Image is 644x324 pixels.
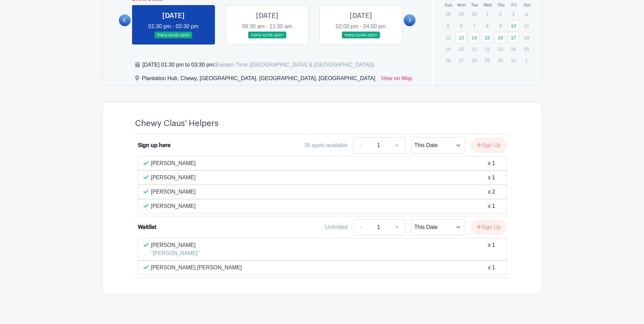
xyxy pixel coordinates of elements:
p: 7 [468,20,480,31]
button: Sign Up [471,138,507,152]
th: Thu [494,2,508,8]
a: + [388,219,405,235]
th: Mon [455,2,468,8]
p: 27 [456,55,467,66]
a: + [388,137,405,154]
p: [PERSON_NAME] [151,202,196,210]
a: - [353,137,369,154]
p: 8 [482,20,493,31]
p: 28 [468,55,480,66]
p: [PERSON_NAME] [151,159,196,167]
span: (Eastern Time ([GEOGRAPHIC_DATA] & [GEOGRAPHIC_DATA])) [214,62,374,68]
p: 30 [495,55,506,66]
p: 3 [508,9,519,19]
p: 23 [495,44,506,54]
p: 4 [521,9,532,19]
p: 21 [468,44,480,54]
p: 28 [442,9,454,19]
p: 26 [442,55,454,66]
div: [DATE] 01:30 pm to 03:30 pm [143,61,374,69]
button: Sign Up [471,220,507,234]
div: x 1 [488,174,495,182]
th: Tue [468,2,481,8]
p: 11 [521,20,532,31]
p: 18 [521,32,532,43]
th: Sun [442,2,455,8]
p: 29 [456,9,467,19]
p: 1 [482,9,493,19]
div: x 2 [488,188,495,196]
p: [PERSON_NAME] [151,174,196,182]
p: [PERSON_NAME] [PERSON_NAME] [151,264,242,272]
a: - [353,219,369,235]
p: 12 [442,32,454,43]
th: Fri [508,2,521,8]
div: x 1 [488,159,495,167]
div: Sign up here [138,141,170,149]
p: 24 [508,44,519,54]
div: Waitlist [138,223,157,231]
p: [PERSON_NAME] [151,241,200,249]
p: 9 [495,20,506,31]
a: 17 [508,32,519,43]
a: 15 [482,32,493,43]
th: Sat [520,2,534,8]
div: 35 spots available [304,141,348,149]
p: 20 [456,44,467,54]
a: 10 [508,20,519,31]
th: Wed [481,2,495,8]
div: x 1 [488,202,495,210]
a: 13 [456,32,467,43]
p: 6 [456,20,467,31]
div: Unlimited [325,223,348,231]
h4: Chewy Claus' Helpers [135,119,219,128]
p: 30 [468,9,480,19]
p: 25 [521,44,532,54]
p: 2 [495,9,506,19]
div: Plantation Hub, Chewy, [GEOGRAPHIC_DATA], [GEOGRAPHIC_DATA], [GEOGRAPHIC_DATA] [142,74,375,85]
p: 29 [482,55,493,66]
p: 1 [521,55,532,66]
p: "[PERSON_NAME]" [151,249,200,257]
a: View on Map [381,74,412,85]
a: 16 [495,32,506,43]
p: 22 [482,44,493,54]
div: x 1 [488,241,495,257]
p: 19 [442,44,454,54]
p: 31 [508,55,519,66]
p: [PERSON_NAME] [151,188,196,196]
div: x 1 [488,264,495,272]
a: 14 [468,32,480,43]
p: 5 [442,20,454,31]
